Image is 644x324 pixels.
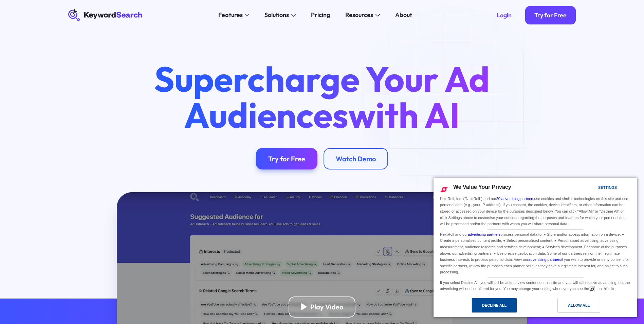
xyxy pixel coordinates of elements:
div: Watch Demo [336,155,376,163]
div: Play Video [310,303,343,311]
h1: Supercharge Your Ad Audiences [140,61,504,133]
div: Solutions [264,11,289,20]
span: We Value Your Privacy [453,184,511,190]
div: Try for Free [268,155,305,163]
div: About [395,11,412,20]
div: Allow All [568,302,590,309]
a: Pricing [307,9,335,21]
span: with AI [348,93,460,137]
a: advertising partners [528,257,561,262]
div: Features [218,11,243,20]
a: Try for Free [525,6,576,24]
a: Settings [586,182,603,195]
div: If you select Decline All, you will still be able to view content on this site and you will still... [439,278,632,293]
a: Decline All [438,298,535,316]
div: Settings [598,184,617,191]
a: About [390,9,417,21]
a: 20 advertising partners [496,197,534,201]
div: Try for Free [534,12,567,19]
div: Resources [345,11,373,20]
a: advertising partners [468,232,501,236]
div: NextRoll, Inc. ("NextRoll") and our use cookies and similar technologies on this site and use per... [439,195,632,228]
a: Allow All [535,298,633,316]
div: Decline All [482,302,507,309]
a: Try for Free [256,148,317,169]
div: NextRoll and our process personal data to: ● Store and/or access information on a device; ● Creat... [439,230,632,276]
a: Login [487,6,521,24]
div: Pricing [311,11,330,20]
div: Login [497,12,512,19]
